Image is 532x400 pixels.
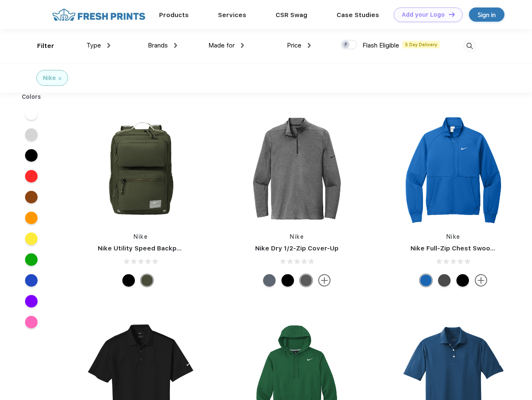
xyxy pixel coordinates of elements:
[159,11,189,19] a: Products
[174,43,177,48] img: dropdown.png
[290,233,304,240] a: Nike
[308,43,311,48] img: dropdown.png
[403,41,440,48] span: 5 Day Delivery
[362,42,399,49] span: Flash Eligible
[469,7,504,22] a: Sign in
[141,274,153,287] div: Cargo Khaki
[398,113,509,224] img: func=resize&h=266
[281,274,294,287] div: Black
[449,12,455,17] img: DT
[456,274,469,287] div: Black
[300,274,312,287] div: Black Heather
[15,92,48,101] div: Colors
[241,113,352,224] img: func=resize&h=266
[478,10,496,20] div: Sign in
[107,43,110,48] img: dropdown.png
[86,42,101,49] span: Type
[85,113,196,224] img: func=resize&h=266
[50,7,148,22] img: fo%20logo%202.webp
[420,274,432,287] div: Royal
[37,41,54,51] div: Filter
[255,245,339,252] a: Nike Dry 1/2-Zip Cover-Up
[58,77,61,80] img: filter_cancel.svg
[134,233,148,240] a: Nike
[402,11,445,18] div: Add your Logo
[218,11,246,19] a: Services
[263,274,276,287] div: Navy Heather
[318,274,331,287] img: more.svg
[241,43,244,48] img: dropdown.png
[463,39,476,53] img: desktop_search.svg
[122,274,135,287] div: Black
[148,42,168,49] span: Brands
[438,274,451,287] div: Anthracite
[43,74,56,82] div: Nike
[276,11,307,19] a: CSR Swag
[475,274,487,287] img: more.svg
[410,245,522,252] a: Nike Full-Zip Chest Swoosh Jacket
[287,42,301,49] span: Price
[208,42,235,49] span: Made for
[98,245,188,252] a: Nike Utility Speed Backpack
[446,233,461,240] a: Nike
